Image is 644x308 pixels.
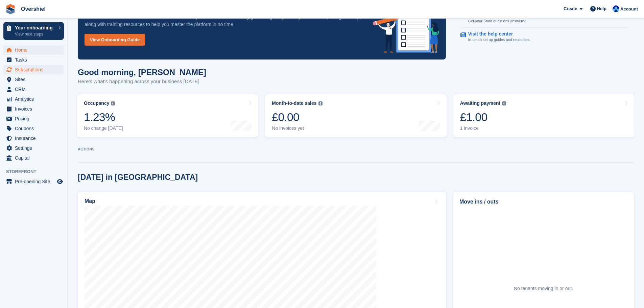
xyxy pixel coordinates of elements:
a: menu [3,153,64,163]
a: menu [3,177,64,186]
div: No tenants moving in or out. [514,285,573,292]
h2: [DATE] in [GEOGRAPHIC_DATA] [78,173,198,182]
span: Invoices [15,104,55,114]
p: Get your Stora questions answered. [468,18,527,24]
a: menu [3,55,64,65]
p: View next steps [15,31,55,37]
div: 1 invoice [460,125,506,131]
p: In-depth set up guides and resources. [468,37,531,43]
span: CRM [15,85,55,94]
a: Month-to-date sales £0.00 No invoices yet [265,94,446,137]
div: Awaiting payment [460,100,501,106]
a: menu [3,134,64,143]
span: Pricing [15,114,55,123]
span: Create [564,5,577,12]
span: Settings [15,143,55,153]
a: menu [3,85,64,94]
img: onboarding-info-6c161a55d2c0e0a8cae90662b2fe09162a5109e8cc188191df67fb4f79e88e88.svg [373,2,439,53]
div: Month-to-date sales [272,100,316,106]
a: Overshiel [18,3,48,15]
p: Welcome to Stora! Press the button below to access your . It gives you easy to follow steps to ge... [85,13,362,28]
img: icon-info-grey-7440780725fd019a000dd9b08b2336e03edf1995a4989e88bcd33f0948082b44.svg [502,101,506,105]
img: Michael Dick [613,5,619,12]
img: stora-icon-8386f47178a22dfd0bd8f6a31ec36ba5ce8667c1dd55bd0f319d3a0aa187defe.svg [5,4,16,14]
div: 1.23% [84,110,123,124]
a: Visit the help center In-depth set up guides and resources. [460,28,627,46]
a: menu [3,94,64,104]
img: icon-info-grey-7440780725fd019a000dd9b08b2336e03edf1995a4989e88bcd33f0948082b44.svg [318,101,323,105]
span: Subscriptions [15,65,55,74]
h2: Map [85,198,95,204]
a: menu [3,45,64,55]
div: £0.00 [272,110,322,124]
a: menu [3,143,64,153]
img: icon-info-grey-7440780725fd019a000dd9b08b2336e03edf1995a4989e88bcd33f0948082b44.svg [111,101,115,105]
div: Occupancy [84,100,109,106]
span: Pre-opening Site [15,177,55,186]
span: Home [15,45,55,55]
div: No change [DATE] [84,125,123,131]
p: Here's what's happening across your business [DATE] [78,78,206,86]
p: Visit the help center [468,31,525,37]
span: Storefront [6,168,67,175]
a: Chat to support Get your Stora questions answered. [460,9,627,28]
p: ACTIONS [78,147,634,151]
a: View Onboarding Guide [85,34,145,46]
h2: Move ins / outs [459,198,627,206]
a: menu [3,114,64,123]
a: Occupancy 1.23% No change [DATE] [77,94,258,137]
a: Awaiting payment £1.00 1 invoice [453,94,635,137]
a: menu [3,75,64,84]
a: menu [3,65,64,74]
h1: Good morning, [PERSON_NAME] [78,68,206,77]
a: Your onboarding View next steps [3,22,64,40]
a: menu [3,124,64,133]
span: Account [620,6,638,13]
span: Coupons [15,124,55,133]
span: Sites [15,75,55,84]
span: Tasks [15,55,55,65]
a: menu [3,104,64,114]
span: Analytics [15,94,55,104]
span: Capital [15,153,55,163]
p: Your onboarding [15,25,55,30]
a: Preview store [56,177,64,186]
span: Help [597,5,606,12]
div: No invoices yet [272,125,322,131]
span: Insurance [15,134,55,143]
div: £1.00 [460,110,506,124]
